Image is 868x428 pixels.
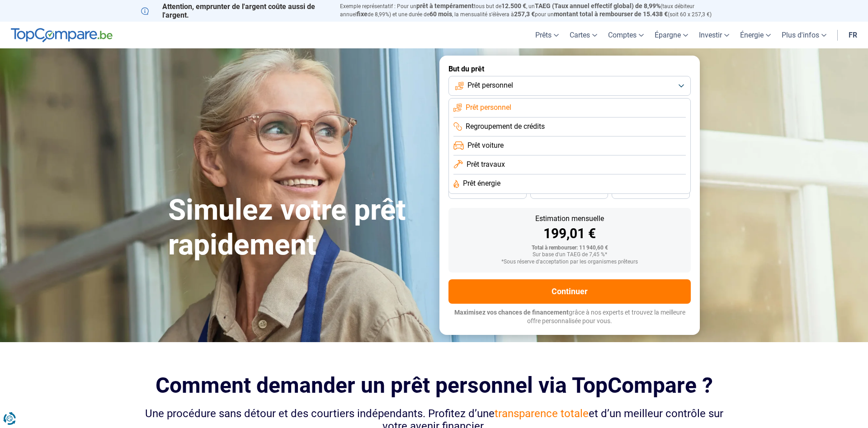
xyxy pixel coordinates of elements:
a: Épargne [649,22,693,48]
h2: Comment demander un prêt personnel via TopCompare ? [141,373,727,398]
a: Cartes [564,22,603,48]
span: 60 mois [429,10,452,18]
div: Total à rembourser: 11 940,60 € [456,245,684,251]
a: fr [843,22,863,48]
span: TAEG (Taux annuel effectif global) de 8,99% [535,2,660,9]
span: Regroupement de crédits [466,122,545,132]
a: Prêts [530,22,564,48]
p: Attention, emprunter de l'argent coûte aussi de l'argent. [141,2,329,19]
a: Énergie [735,22,776,48]
a: Plus d'infos [776,22,832,48]
span: Prêt voiture [467,141,504,151]
button: Prêt personnel [448,76,691,96]
button: Continuer [448,279,691,304]
span: fixe [357,10,368,18]
div: Estimation mensuelle [456,215,684,222]
span: prêt à tempérament [416,2,474,9]
div: *Sous réserve d'acceptation par les organismes prêteurs [456,259,684,265]
div: Sur base d'un TAEG de 7,45 %* [456,252,684,258]
span: Prêt énergie [463,179,500,188]
label: But du prêt [448,65,691,73]
span: 36 mois [477,189,497,195]
h1: Simulez votre prêt rapidement [168,193,429,263]
span: transparence totale [495,407,589,420]
span: Prêt personnel [466,103,511,113]
p: Exemple représentatif : Pour un tous but de , un (taux débiteur annuel de 8,99%) et une durée de ... [340,2,727,19]
span: 30 mois [559,189,579,195]
span: 12.500 € [501,2,526,9]
span: montant total à rembourser de 15.438 € [554,10,668,18]
a: Investir [693,22,735,48]
p: grâce à nos experts et trouvez la meilleure offre personnalisée pour vous. [448,308,691,326]
img: TopCompare [11,28,113,42]
span: 257,3 € [514,10,535,18]
div: 199,01 € [456,227,684,240]
span: Maximisez vos chances de financement [454,309,569,316]
span: 24 mois [641,189,661,195]
span: Prêt travaux [467,160,505,169]
span: Prêt personnel [467,80,513,90]
a: Comptes [603,22,649,48]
